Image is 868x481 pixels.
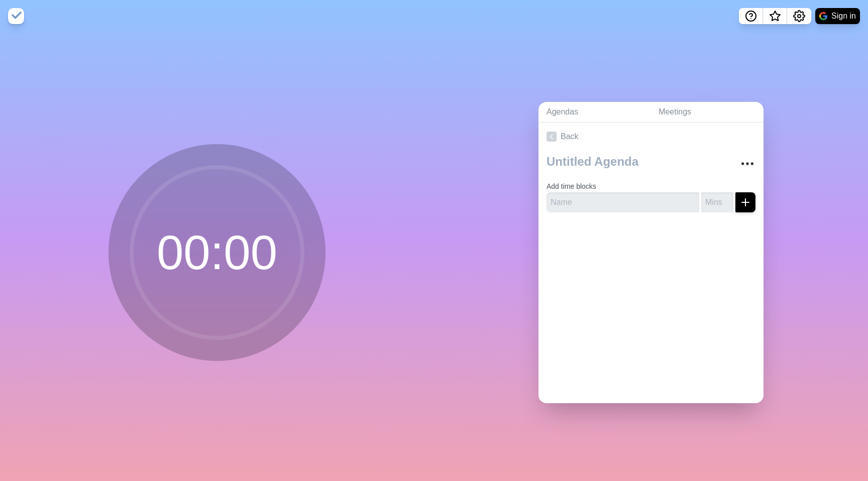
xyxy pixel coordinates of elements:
button: Sign in [815,8,860,24]
input: Mins [701,192,733,212]
button: More [737,154,757,174]
a: Agendas [538,102,650,123]
a: Back [538,123,764,151]
button: Settings [787,8,811,24]
img: google logo [819,12,827,20]
button: Help [739,8,763,24]
a: Meetings [650,102,764,123]
input: Name [547,192,699,212]
label: Add time blocks [547,182,596,190]
button: What’s new [763,8,787,24]
img: timeblocks logo [8,8,24,24]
